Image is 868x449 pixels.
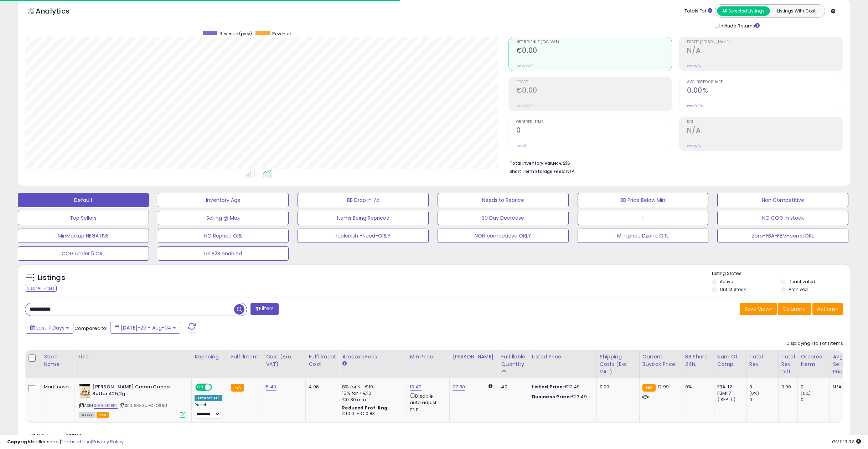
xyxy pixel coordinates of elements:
h5: Listings [38,273,65,283]
div: €10.01 - €10.83 [342,411,401,417]
div: FBM: 7 [717,390,741,397]
div: Marktnova [44,384,69,390]
span: FBA [97,412,109,418]
button: replenish -Need-ORLY [298,229,429,243]
span: Revenue (prev) [219,31,252,37]
button: BB Drop in 7d [298,193,429,207]
div: 40 [501,384,523,390]
span: Profit [PERSON_NAME] [687,40,843,44]
label: Out of Stock [720,286,746,292]
div: seller snap | | [7,439,124,445]
span: N/A [566,168,575,175]
div: Disable auto adjust min [410,392,444,413]
p: Listing States: [712,270,851,277]
h2: 0.00% [687,86,843,96]
button: Last 7 Days [26,322,73,334]
div: Amazon AI * [195,395,222,401]
button: MIin price Dzone ORL [578,229,709,243]
button: 1 [578,211,709,225]
div: Displaying 1 to 1 of 1 items [786,340,843,347]
button: COG under 5 ORL [18,246,149,261]
div: Title [77,353,188,361]
h5: Analytics [36,6,83,18]
small: Prev: 0.00% [687,104,704,108]
b: Short Term Storage Fees: [510,168,565,174]
div: Shipping Costs (Exc. VAT) [600,353,636,376]
div: FBA: 12 [717,384,741,390]
div: Include Returns [709,21,768,30]
div: Ordered Items [801,353,827,368]
div: Preset: [195,403,222,419]
button: UK B2B enabled [158,246,289,261]
h2: €0.00 [516,86,672,96]
div: Total Rev. Diff. [781,353,795,376]
div: 0 [749,384,778,390]
h2: N/A [687,126,843,136]
button: NO COG in stock [717,211,848,225]
div: 15% for > €10 [342,390,401,397]
button: Non Competitive [717,193,848,207]
button: Top Sellers [18,211,149,225]
span: ON [196,384,205,391]
label: Archived [789,286,808,292]
button: [DATE]-29 - Aug-04 [110,322,180,334]
label: Deactivated [789,279,815,285]
span: Avg. Buybox Share [687,80,843,84]
div: ASIN: [79,384,186,417]
span: 2025-08-12 19:02 GMT [832,438,861,445]
small: FBA [642,384,656,392]
span: Net Revenue (Exc. VAT) [516,40,672,44]
div: Total Rev. [749,353,775,368]
div: Num of Comp. [717,353,743,368]
button: Zero-FBA-FBM-compORL [717,229,848,243]
div: Current Buybox Price [642,353,679,368]
button: Needs to Reprice [438,193,569,207]
div: Repricing [195,353,225,361]
img: 51i-afT4rUS._SL40_.jpg [79,384,91,398]
button: Items Being Repriced [298,211,429,225]
strong: Copyright [7,438,33,445]
div: 8% for <= €10 [342,384,401,390]
button: Listings With Cost [770,6,823,16]
small: Prev: 0 [516,144,526,148]
div: 0.00 [781,384,792,390]
div: Totals For [684,8,712,15]
div: €0.30 min [342,397,401,403]
div: Avg Selling Price [833,353,859,376]
li: €216 [510,158,838,167]
small: Prev: N/A [687,144,701,148]
span: | SKU: 86-ZUHO-O68U [119,403,167,408]
div: Min Price [410,353,446,361]
button: Save View [740,303,777,315]
button: NO Reprice ORL [158,229,289,243]
div: Clear All Filters [25,285,57,292]
button: NON competitive ORLY [438,229,569,243]
b: Reduced Prof. Rng. [342,405,389,411]
small: Prev: N/A [687,64,701,68]
div: €13.49 [532,394,591,400]
button: Selling @ Max [158,211,289,225]
button: Default [18,193,149,207]
span: OFF [211,384,222,391]
b: Total Inventory Value: [510,160,558,166]
span: Show: entries [30,432,82,439]
div: €13.49 [532,384,591,390]
div: Listed Price [532,353,594,361]
span: ROI [687,120,843,124]
small: (0%) [749,391,759,396]
span: Last 7 Days [36,324,64,331]
label: Active [720,279,733,285]
a: Terms of Use [61,438,91,445]
div: N/A [833,384,856,390]
div: Fulfillable Quantity [501,353,526,368]
a: B000142BP2 [94,403,118,409]
small: Amazon Fees. [342,361,346,367]
div: Fulfillment Cost [309,353,336,368]
small: Prev: €0.00 [516,64,534,68]
span: Ordered Items [516,120,672,124]
div: Cost (Exc. VAT) [266,353,303,368]
div: Amazon Fees [342,353,404,361]
div: Fulfillment [231,353,260,361]
a: 13.49 [410,383,422,391]
button: All Selected Listings [717,6,770,16]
